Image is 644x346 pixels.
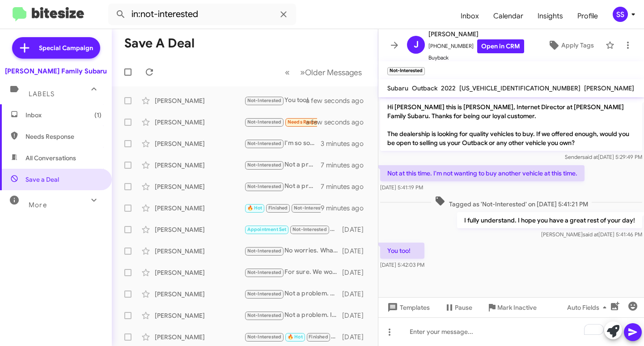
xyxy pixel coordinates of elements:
a: Insights [530,3,570,29]
div: No worries. I hope you have a great rest of your day! [244,332,342,342]
span: All Conversations [25,154,76,162]
button: Auto Fields [560,299,617,316]
span: said at [583,231,598,238]
span: [DATE] 5:41:19 PM [380,184,423,191]
div: I'm so sorry I no longer have that car! [244,138,321,149]
div: a few seconds ago [317,96,371,105]
span: [PERSON_NAME] [428,29,524,39]
span: More [29,201,47,209]
div: [PERSON_NAME] [155,247,244,256]
span: Calendar [486,3,530,29]
p: I fully understand. I hope you have a great rest of your day! [457,212,642,228]
span: Pause [455,299,472,316]
p: Hi [PERSON_NAME] this is [PERSON_NAME], Internet Director at [PERSON_NAME] Family Subaru. Thanks ... [380,99,642,151]
div: [PERSON_NAME] [155,225,244,234]
button: Apply Tags [540,37,601,53]
a: Inbox [453,3,486,29]
span: 🔥 Hot [247,205,263,211]
div: You too! [244,95,317,106]
div: [PERSON_NAME] [155,333,244,342]
div: [PERSON_NAME] [155,311,244,320]
span: Not-Interested [247,98,282,103]
div: [DATE] [342,225,371,234]
p: You too! [380,243,424,259]
span: Needs Response [288,119,326,125]
input: Search [108,4,296,25]
button: Mark Inactive [479,299,544,316]
span: Not-Interested [247,119,282,125]
div: Not a problem. If you might be interested in trading into a Newer Crosstrek please let us know! [244,310,342,320]
nav: Page navigation example [280,63,367,81]
span: Mark Inactive [497,299,537,316]
div: a few seconds ago [317,118,371,127]
span: said at [582,154,598,160]
div: No worries. What did you end up purchasing? [244,246,342,256]
a: Open in CRM [477,39,524,53]
div: SS [613,7,628,22]
a: Profile [570,3,605,29]
span: Not-Interested [247,291,282,297]
span: Not-Interested [247,184,282,189]
div: [PERSON_NAME] [155,161,244,170]
span: Special Campaign [39,43,93,52]
div: Not a problem. If you have any friends or family in the area we would love to help them out! [244,181,321,192]
div: [DATE] [342,333,371,342]
div: To enrich screen reader interactions, please activate Accessibility in Grammarly extension settings [378,317,644,346]
div: [PERSON_NAME] [155,118,244,127]
span: » [300,67,305,78]
p: Not at this time. I'm not wanting to buy another vehicle at this time. [380,165,585,181]
span: [PERSON_NAME] [584,84,634,92]
div: Bet [244,203,321,213]
div: Not a problem. Cognratulations! [244,224,342,235]
div: [PERSON_NAME] [155,182,244,191]
span: Not-Interested [247,141,282,146]
span: [PHONE_NUMBER] [428,39,524,53]
div: [PERSON_NAME] [155,268,244,277]
span: [DATE] 5:42:03 PM [380,261,424,268]
div: [PERSON_NAME] Family Subaru [5,67,107,76]
div: [DATE] [342,290,371,299]
div: [PERSON_NAME] [155,96,244,105]
span: Templates [386,299,430,316]
div: [PERSON_NAME] [155,204,244,213]
span: Sender [DATE] 5:29:49 PM [565,154,642,160]
span: Save a Deal [25,175,59,184]
div: Not a problem. Would you be interested in trading into a Newer vehicle? [244,289,342,299]
button: Templates [378,299,437,316]
h1: Save a Deal [124,36,195,51]
button: Previous [280,63,295,81]
button: Next [295,63,367,81]
span: Auto Fields [567,299,610,316]
span: Not-Interested [247,162,282,168]
span: Not-Interested [247,269,282,275]
div: For sure. We would love to discuss order one for you! [244,267,342,278]
span: Buyback [428,53,524,62]
span: Subaru [387,84,408,92]
span: Older Messages [305,68,362,77]
span: Finished [309,334,328,340]
a: Special Campaign [12,37,100,59]
span: Not-Interested [247,248,282,254]
span: Not-Interested [294,205,328,211]
div: [PERSON_NAME] [155,139,244,148]
span: Tagged as 'Not-Interested' on [DATE] 5:41:21 PM [431,196,592,209]
span: [US_VEHICLE_IDENTIFICATION_NUMBER] [459,84,580,92]
div: [PERSON_NAME] [155,290,244,299]
span: « [285,67,290,78]
span: Apply Tags [561,37,594,53]
span: (1) [94,111,102,120]
span: Needs Response [25,132,102,141]
span: Not-Interested [292,226,327,232]
span: J [414,38,419,52]
span: Finished [268,205,288,211]
span: [PERSON_NAME] [DATE] 5:41:46 PM [541,231,642,238]
small: Not-Interested [387,67,425,75]
span: Not-Interested [247,312,282,318]
span: 2022 [441,84,456,92]
div: Not a problem. Would you be interested in trading up into a Newer Outback? [244,160,321,170]
div: [DATE] [342,247,371,256]
div: 7 minutes ago [321,182,371,191]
